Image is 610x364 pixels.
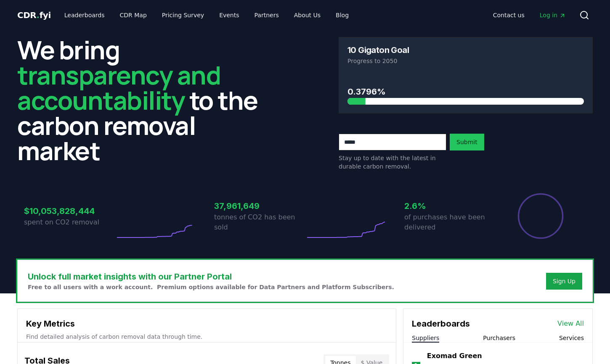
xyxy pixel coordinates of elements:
[28,270,394,283] h3: Unlock full market insights with our Partner Portal
[17,37,271,163] h2: We bring to the carbon removal market
[347,46,409,54] h3: 10 Gigaton Goal
[37,10,40,20] span: .
[412,317,470,330] h3: Leaderboards
[24,217,115,227] p: spent on CO2 removal
[412,334,439,342] button: Suppliers
[486,8,531,23] a: Contact us
[553,277,576,285] a: Sign Up
[486,8,573,23] nav: Main
[557,319,584,329] a: View All
[28,283,394,291] p: Free to all users with a work account. Premium options available for Data Partners and Platform S...
[113,8,154,23] a: CDR Map
[404,200,495,212] h3: 2.6%
[540,11,566,19] span: Log in
[17,9,51,21] a: CDR.fyi
[58,8,355,23] nav: Main
[58,8,111,23] a: Leaderboards
[450,134,484,150] button: Submit
[517,193,564,240] div: Percentage of sales delivered
[214,200,305,212] h3: 37,961,649
[214,212,305,232] p: tonnes of CO2 has been sold
[24,205,115,217] h3: $10,053,828,444
[427,351,482,361] a: Exomad Green
[404,212,495,232] p: of purchases have been delivered
[347,85,584,98] h3: 0.3796%
[287,8,327,23] a: About Us
[26,332,387,341] p: Find detailed analysis of carbon removal data through time.
[26,317,387,330] h3: Key Metrics
[155,8,211,23] a: Pricing Survey
[329,8,355,23] a: Blog
[17,10,51,20] span: CDR fyi
[248,8,286,23] a: Partners
[546,273,582,290] button: Sign Up
[347,57,584,65] p: Progress to 2050
[483,334,515,342] button: Purchasers
[339,154,446,171] p: Stay up to date with the latest in durable carbon removal.
[559,334,584,342] button: Services
[17,58,220,117] span: transparency and accountability
[533,8,573,23] a: Log in
[212,8,246,23] a: Events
